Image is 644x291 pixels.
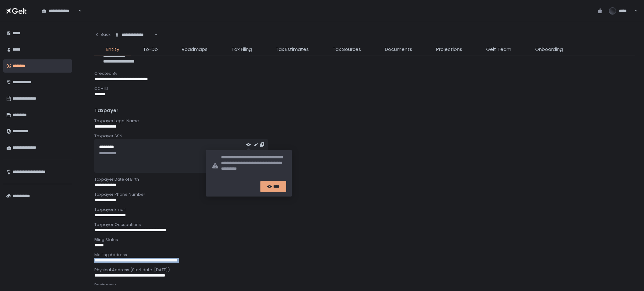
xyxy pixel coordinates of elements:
span: Tax Filing [231,46,252,53]
div: CCH ID [94,86,635,91]
span: Roadmaps [182,46,208,53]
span: To-Do [143,46,158,53]
div: Search for option [38,4,82,17]
div: Back [94,32,111,37]
span: Gelt Team [486,46,511,53]
span: Projections [436,46,462,53]
button: Back [94,28,111,41]
div: Taxpayer Occupations [94,222,635,228]
div: Physical Address (Start date: [DATE]) [94,267,635,273]
span: Documents [385,46,412,53]
div: Search for option [111,28,158,41]
div: Residency [94,282,635,288]
span: Tax Sources [333,46,361,53]
div: Filing Status [94,237,635,243]
div: Taxpayer SSN [94,133,635,139]
span: Tax Estimates [276,46,309,53]
span: Entity [106,46,119,53]
div: Mailing Address [94,252,635,258]
span: Onboarding [535,46,563,53]
div: Taxpayer Legal Name [94,118,635,124]
div: Taxpayer [94,107,635,114]
div: Taxpayer Phone Number [94,192,635,197]
div: Taxpayer Email [94,207,635,212]
div: Created By [94,71,635,76]
div: Taxpayer Date of Birth [94,177,635,182]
